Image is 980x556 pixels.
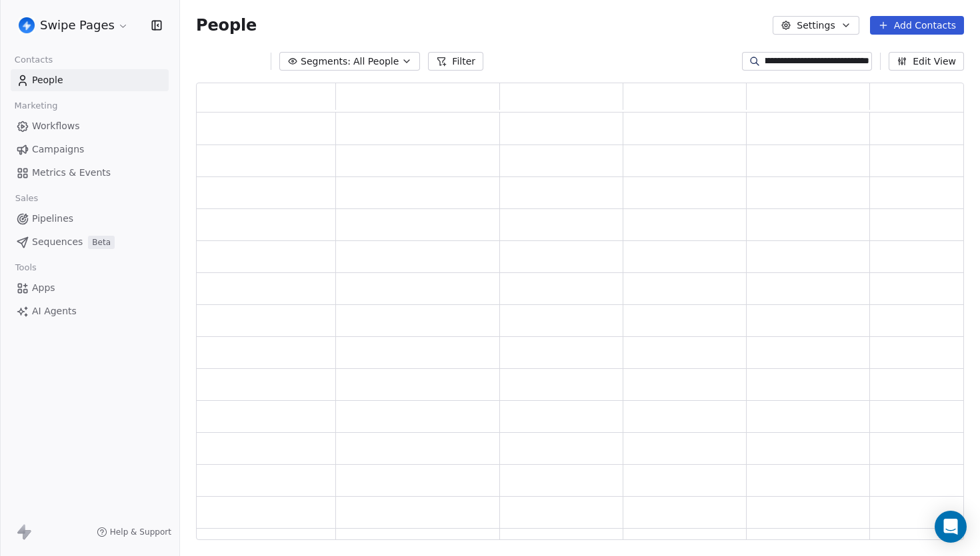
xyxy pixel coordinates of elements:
span: Beta [88,236,115,249]
span: Metrics & Events [32,166,111,180]
a: Pipelines [11,208,169,230]
span: Apps [32,281,55,295]
span: Workflows [32,119,80,133]
span: People [32,73,63,87]
button: Edit View [889,52,964,71]
span: Contacts [9,50,59,70]
a: People [11,69,169,91]
img: user_01J93QE9VH11XXZQZDP4TWZEES.jpg [19,17,35,33]
span: Campaigns [32,142,84,156]
a: SequencesBeta [11,231,169,253]
button: Swipe Pages [16,14,131,37]
a: Campaigns [11,139,169,160]
span: Swipe Pages [40,17,115,34]
span: Sequences [32,235,83,249]
button: Settings [773,16,859,35]
button: Add Contacts [870,16,964,35]
span: Pipelines [32,212,73,226]
a: Help & Support [97,527,171,537]
a: Apps [11,277,169,299]
span: Help & Support [110,527,171,537]
a: Workflows [11,115,169,137]
span: People [196,15,257,35]
span: AI Agents [32,304,77,318]
a: AI Agents [11,300,169,322]
span: Segments: [301,55,351,69]
div: Open Intercom Messenger [935,511,967,543]
span: Marketing [9,96,63,116]
span: Tools [9,258,42,278]
a: Metrics & Events [11,162,169,184]
span: All People [353,55,399,69]
span: Sales [9,188,44,208]
button: Filter [428,52,483,71]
